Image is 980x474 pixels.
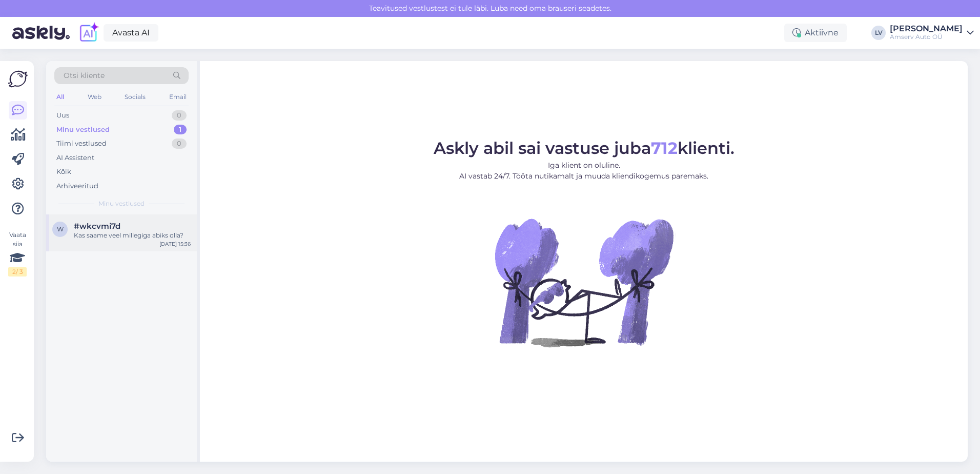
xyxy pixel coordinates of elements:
div: Tiimi vestlused [56,139,107,149]
img: Askly Logo [8,69,28,89]
div: Socials [122,90,148,104]
span: #wkcvmi7d [74,222,120,231]
img: No Chat active [492,190,676,374]
div: Aktiivne [784,24,847,42]
span: w [57,225,64,233]
div: 0 [172,110,187,121]
p: Iga klient on oluline. AI vastab 24/7. Tööta nutikamalt ja muuda kliendikogemus paremaks. [434,160,734,182]
div: [DATE] 15:36 [159,240,191,248]
div: Uus [56,110,69,121]
div: 2 / 3 [8,267,27,276]
div: Web [86,90,104,104]
div: [PERSON_NAME] [890,25,963,33]
div: All [54,90,66,104]
span: Otsi kliente [64,70,105,81]
div: Kõik [56,167,71,177]
div: Email [167,90,189,104]
span: Minu vestlused [98,199,145,208]
div: Arhiveeritud [56,181,98,191]
a: [PERSON_NAME]Amserv Auto OÜ [890,25,974,41]
div: LV [871,26,886,40]
div: Amserv Auto OÜ [890,33,963,41]
div: AI Assistent [56,153,94,163]
div: Minu vestlused [56,125,110,135]
div: 0 [172,139,187,149]
div: 1 [174,125,187,135]
div: Vaata siia [8,230,27,276]
span: Askly abil sai vastuse juba klienti. [434,138,734,158]
div: Kas saame veel millegiga abiks olla? [74,231,191,240]
img: explore-ai [78,22,99,44]
a: Avasta AI [104,24,158,42]
b: 712 [651,138,678,158]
